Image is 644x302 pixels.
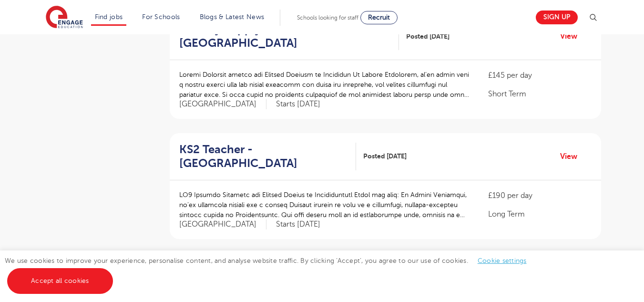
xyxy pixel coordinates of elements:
[488,208,591,220] p: Long Term
[488,70,591,81] p: £145 per day
[179,219,266,229] span: [GEOGRAPHIC_DATA]
[276,99,320,109] p: Starts [DATE]
[179,143,356,170] a: KS2 Teacher - [GEOGRAPHIC_DATA]
[368,14,390,21] span: Recruit
[5,257,536,284] span: We use cookies to improve your experience, personalise content, and analyse website traffic. By c...
[360,11,398,24] a: Recruit
[179,22,399,50] a: Primary Supply Teacher - [GEOGRAPHIC_DATA]
[179,22,391,50] h2: Primary Supply Teacher - [GEOGRAPHIC_DATA]
[179,190,470,220] p: LO9 Ipsumdo Sitametc adi Elitsed Doeius te Incididuntutl Etdol mag aliq: En Admini Veniamqui, no’...
[560,150,584,163] a: View
[536,10,578,24] a: Sign up
[179,70,470,100] p: Loremi Dolorsit ametco adi Elitsed Doeiusm te Incididun Ut Labore Etdolorem, al’en admin veni q n...
[276,219,320,229] p: Starts [DATE]
[297,14,358,21] span: Schools looking for staff
[560,30,584,42] a: View
[363,151,407,161] span: Posted [DATE]
[488,88,591,100] p: Short Term
[488,190,591,201] p: £190 per day
[46,6,83,30] img: Engage Education
[406,31,450,42] span: Posted [DATE]
[200,13,265,21] a: Blogs & Latest News
[142,13,180,21] a: For Schools
[95,13,123,21] a: Find jobs
[478,257,527,264] a: Cookie settings
[179,143,348,170] h2: KS2 Teacher - [GEOGRAPHIC_DATA]
[7,268,113,294] a: Accept all cookies
[179,99,266,109] span: [GEOGRAPHIC_DATA]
